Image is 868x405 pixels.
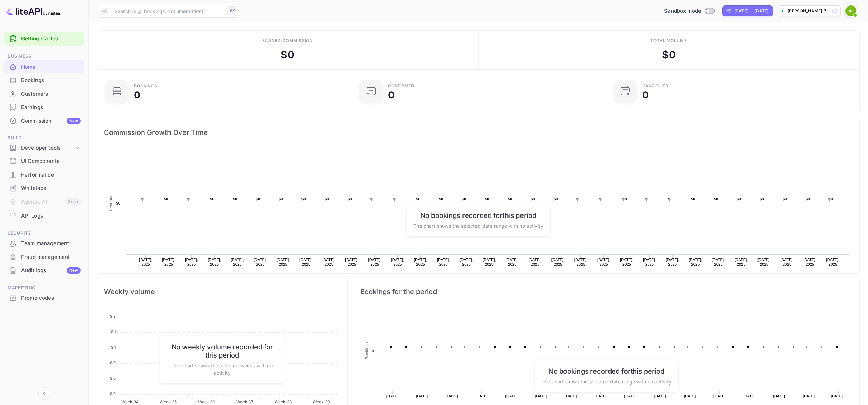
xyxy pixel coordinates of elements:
text: 0 [747,345,749,349]
text: 0 [806,345,808,349]
text: 0 [673,345,675,349]
div: 0 [388,90,395,100]
text: $0 [576,197,581,201]
input: Search (e.g. bookings, documentation) [111,4,224,18]
text: $0 [714,197,718,201]
span: Weekly volume [104,286,340,297]
text: $0 [828,197,833,201]
text: [DATE] [831,394,843,398]
text: [DATE], 2025 [162,257,175,266]
text: [DATE], 2025 [643,257,656,266]
span: Commission Growth Over Time [104,127,853,138]
text: 0 [687,345,689,349]
text: 0 [821,345,823,349]
div: Home [21,63,81,71]
div: Audit logs [21,267,81,275]
text: [DATE] [684,394,696,398]
tspan: $ 2 [110,314,116,319]
text: $0 [393,197,398,201]
text: [DATE], 2025 [208,257,221,266]
text: $0 [806,197,810,201]
text: [DATE] [773,394,785,398]
text: $0 [531,197,535,201]
text: $0 [256,197,260,201]
tspan: $ 1 [111,329,116,334]
text: Revenue [473,273,490,278]
div: Earned commission [262,38,313,44]
text: [DATE], 2025 [574,257,588,266]
div: [DATE] — [DATE] [734,8,768,14]
text: $0 [737,197,741,201]
div: Bookings [134,84,157,88]
text: [DATE] [386,394,399,398]
text: [DATE] [446,394,458,398]
text: [DATE], 2025 [803,257,816,266]
div: Total volume [650,38,687,44]
text: [DATE], 2025 [597,257,610,266]
text: 0 [435,345,437,349]
tspan: $ 0 [110,360,116,365]
h6: No weekly volume recorded for this period [166,343,278,359]
div: Commission [21,117,81,125]
span: Security [4,229,84,237]
div: Getting started [4,32,84,46]
text: [DATE], 2025 [757,257,771,266]
a: Home [4,60,84,73]
div: $ 0 [281,47,294,62]
tspan: Week 34 [121,399,139,404]
span: Sandbox mode [664,7,701,15]
text: [DATE] [803,394,815,398]
div: Confirmed [388,84,414,88]
text: 0 [372,349,374,353]
text: [DATE], 2025 [780,257,794,266]
a: Bookings [4,74,84,86]
text: $0 [325,197,329,201]
div: Customers [21,90,81,98]
div: ⌘K [227,6,237,15]
text: 0 [732,345,734,349]
text: $0 [116,201,120,205]
a: Team management [4,237,84,250]
a: Audit logsNew [4,264,84,277]
text: $0 [760,197,764,201]
div: Fraud management [21,253,81,261]
tspan: Week 38 [275,399,292,404]
div: New [67,118,81,124]
text: [DATE], 2025 [712,257,725,266]
div: $ 0 [662,47,676,62]
text: 0 [405,345,407,349]
div: Switch to Production mode [661,7,717,15]
text: Revenue [108,194,113,211]
text: [DATE], 2025 [551,257,565,266]
text: 0 [479,345,481,349]
p: The chart shows the selected date range with no activity [542,378,671,385]
div: Promo codes [21,294,81,302]
text: $0 [301,197,306,201]
text: $0 [210,197,215,201]
text: 0 [762,345,764,349]
div: Earnings [21,103,81,111]
text: 0 [494,345,496,349]
text: [DATE] [743,394,755,398]
text: [DATE], 2025 [666,257,679,266]
text: $0 [691,197,695,201]
text: [DATE], 2025 [826,257,839,266]
div: Developer tools [21,144,74,152]
text: $0 [141,197,146,201]
text: $0 [187,197,192,201]
text: 0 [628,345,630,349]
text: $0 [508,197,512,201]
div: New [67,267,81,274]
div: Performance [4,168,84,182]
text: $0 [668,197,673,201]
text: 0 [717,345,719,349]
span: Marketing [4,284,84,292]
text: 0 [702,345,704,349]
div: CommissionNew [4,114,84,128]
div: Home [4,60,84,74]
img: LiteAPI logo [5,5,60,16]
text: [DATE] [594,394,607,398]
a: Getting started [21,35,81,43]
text: $0 [462,197,466,201]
